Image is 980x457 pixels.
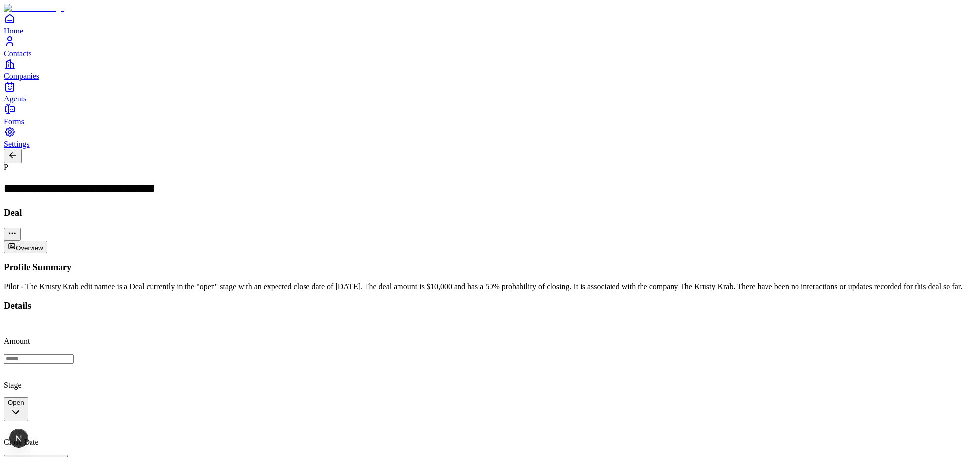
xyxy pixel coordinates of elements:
div: Pilot - The Krusty Krab edit namee is a Deal currently in the "open" stage with an expected close... [4,282,976,291]
span: Forms [4,117,24,126]
span: Agents [4,95,26,103]
h3: Details [4,300,976,311]
h3: Profile Summary [4,262,976,273]
span: Companies [4,72,39,80]
p: Close Date [4,438,976,447]
button: Overview [4,241,47,253]
a: Home [4,13,976,35]
a: Settings [4,126,976,148]
img: Item Brain Logo [4,4,64,13]
span: Home [4,27,23,35]
a: Forms [4,103,976,126]
a: Companies [4,58,976,80]
a: Contacts [4,35,976,58]
h3: Deal [4,207,976,218]
span: Settings [4,140,30,148]
p: Amount [4,337,976,346]
span: Contacts [4,49,31,58]
a: Agents [4,81,976,103]
p: Stage [4,381,976,390]
button: More actions [4,228,21,241]
div: P [4,163,976,172]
